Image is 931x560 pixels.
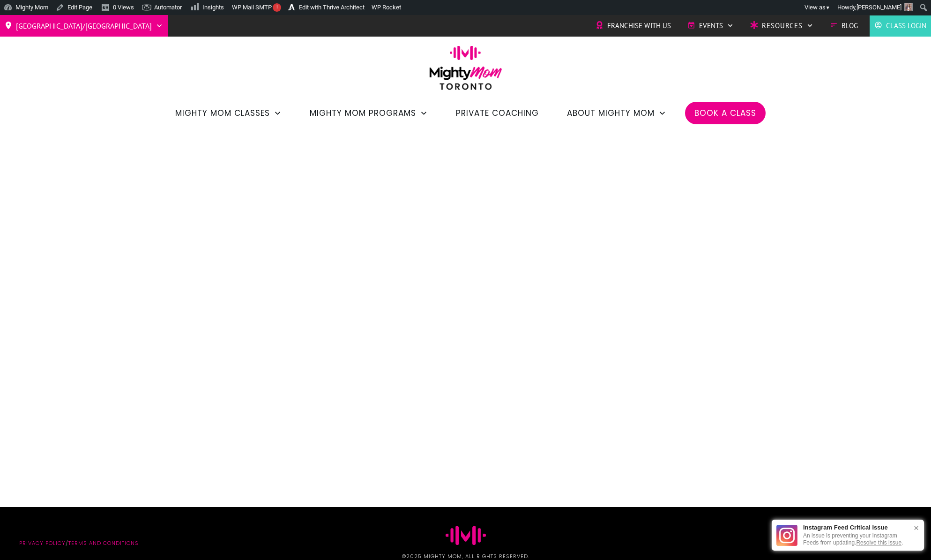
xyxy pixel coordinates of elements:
[425,45,507,97] img: mightymom-logo-toronto
[826,5,830,11] span: ▼
[762,19,803,33] span: Resources
[310,105,416,121] span: Mighty Mom Programs
[694,105,756,121] a: Book a Class
[406,552,422,560] span: 2025
[607,19,671,33] span: Franchise with Us
[175,105,270,121] span: Mighty Mom Classes
[19,539,229,548] p: /
[909,519,924,537] div: ×
[596,19,671,33] a: Franchise with Us
[750,19,813,33] a: Resources
[202,4,224,11] span: Insights
[19,539,66,547] a: Privacy policy
[874,19,926,33] a: Class Login
[424,552,462,560] span: Mighty Mom
[446,526,486,545] img: Favicon Jessica Sennet Mighty Mom Prenatal Postpartum Mom & Baby Fitness Programs Toronto Ontario...
[175,105,282,121] a: Mighty Mom Classes
[857,4,901,11] span: [PERSON_NAME]
[5,18,163,33] a: [GEOGRAPHIC_DATA]/[GEOGRAPHIC_DATA]
[886,19,926,33] span: Class Login
[567,105,655,121] span: About Mighty Mom
[776,525,797,546] img: Instagram Feed icon
[699,19,723,33] span: Events
[310,105,428,121] a: Mighty Mom Programs
[803,532,909,546] p: An issue is preventing your Instagram Feeds from updating. .
[16,18,152,33] span: [GEOGRAPHIC_DATA]/[GEOGRAPHIC_DATA]
[567,105,666,121] a: About Mighty Mom
[856,539,901,546] a: Resolve this issue
[456,105,539,121] a: Private Coaching
[68,539,139,547] a: Terms and Conditions
[687,19,734,33] a: Events
[803,524,909,530] h3: Instagram Feed Critical Issue
[842,19,858,33] span: Blog
[273,3,281,12] span: !
[830,19,858,33] a: Blog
